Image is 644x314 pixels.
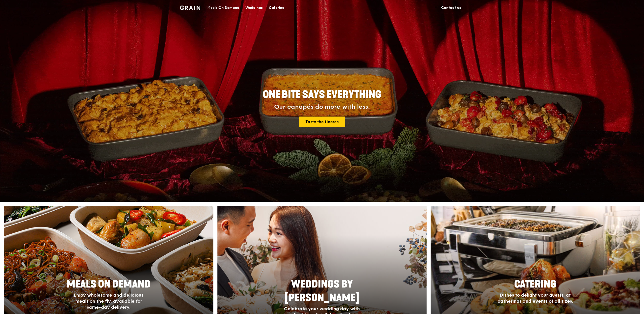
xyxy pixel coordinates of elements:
span: Catering [514,278,556,290]
span: ONE BITE SAYS EVERYTHING [263,89,381,101]
a: Taste the finesse [299,117,345,127]
span: Enjoy wholesome and delicious meals on the fly, available for same-day delivery. [74,292,143,310]
span: Weddings by [PERSON_NAME] [285,278,359,304]
span: Meals On Demand [67,278,151,290]
div: Our canapés do more with less. [231,103,413,110]
div: Weddings [245,0,263,15]
a: Weddings [242,0,266,15]
div: Meals On Demand [207,0,239,15]
a: Contact us [438,0,464,15]
div: Catering [269,0,284,15]
img: Grain [180,6,200,10]
span: Dishes to delight your guests, at gatherings and events of all sizes. [498,292,573,304]
a: Catering [266,0,287,15]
